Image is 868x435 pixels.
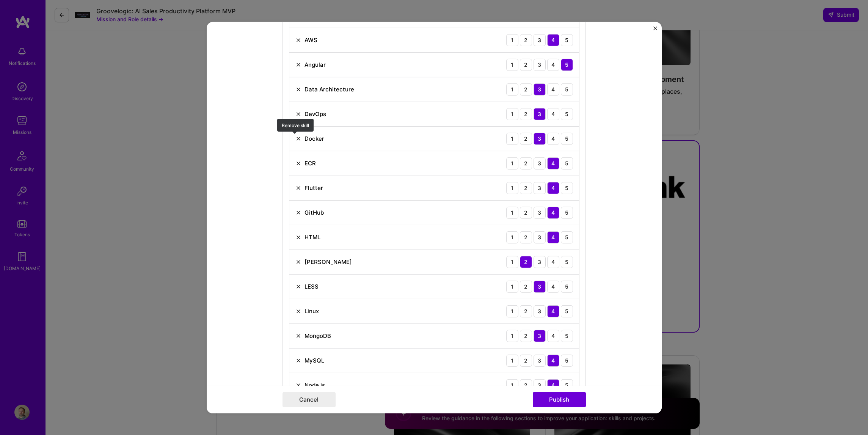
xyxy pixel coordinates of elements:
div: 2 [520,182,532,194]
div: 4 [547,305,559,317]
div: [PERSON_NAME] [305,258,352,266]
div: Flutter [305,184,323,192]
div: 2 [520,34,532,46]
div: 5 [561,206,573,218]
div: 1 [506,354,518,366]
div: 2 [520,330,532,342]
img: Remove [295,61,301,68]
div: HTML [305,233,320,241]
div: 5 [561,157,573,169]
div: 5 [561,305,573,317]
div: 3 [534,58,546,71]
div: 2 [520,280,532,292]
div: 2 [520,157,532,169]
div: 5 [561,256,573,268]
img: Remove [295,333,301,339]
div: 3 [534,379,546,391]
div: 3 [534,354,546,366]
div: 5 [561,182,573,194]
div: 5 [561,231,573,243]
div: 3 [534,231,546,243]
div: AWS [305,36,317,44]
div: 4 [547,58,559,71]
div: 4 [547,132,559,144]
div: 4 [547,182,559,194]
div: MongoDB [305,332,331,340]
div: ECR [305,159,316,167]
div: 4 [547,231,559,243]
div: 2 [520,83,532,95]
button: Publish [533,392,586,407]
div: Linux [305,307,319,315]
div: 2 [520,132,532,144]
div: 2 [520,354,532,366]
div: LESS [305,283,319,291]
button: Close [653,26,657,34]
div: 5 [561,108,573,120]
img: Remove [295,382,301,388]
img: Remove [295,160,301,166]
div: 3 [534,256,546,268]
div: 2 [520,206,532,218]
div: 1 [506,379,518,391]
div: 5 [561,132,573,144]
div: 1 [506,108,518,120]
div: DevOps [305,110,326,118]
img: Remove [295,308,301,314]
div: 5 [561,34,573,46]
div: 3 [534,182,546,194]
img: Remove [295,283,301,289]
div: 1 [506,58,518,71]
div: 4 [547,256,559,268]
div: 4 [547,83,559,95]
div: 1 [506,256,518,268]
div: MySQL [305,356,324,364]
div: 5 [561,354,573,366]
div: 1 [506,231,518,243]
img: Remove [295,111,301,117]
div: 3 [534,330,546,342]
div: Angular [305,61,326,69]
div: 5 [561,330,573,342]
div: 5 [561,379,573,391]
div: 1 [506,132,518,144]
div: 2 [520,379,532,391]
img: Remove [295,259,301,265]
img: Remove [295,185,301,191]
div: 5 [561,83,573,95]
div: 5 [561,58,573,71]
div: 3 [534,83,546,95]
div: 3 [534,34,546,46]
div: GitHub [305,209,324,217]
div: 2 [520,256,532,268]
div: 1 [506,83,518,95]
div: 1 [506,182,518,194]
div: 4 [547,330,559,342]
div: 4 [547,157,559,169]
div: 4 [547,354,559,366]
div: 1 [506,157,518,169]
div: 1 [506,206,518,218]
div: 4 [547,108,559,120]
img: Remove [295,234,301,240]
img: Remove [295,37,301,43]
div: Node.js [305,381,325,389]
div: 1 [506,280,518,292]
div: 3 [534,305,546,317]
div: 1 [506,330,518,342]
div: 3 [534,132,546,144]
div: 5 [561,280,573,292]
img: Remove [295,209,301,215]
div: 3 [534,108,546,120]
div: 1 [506,305,518,317]
img: Remove [295,357,301,363]
div: 3 [534,280,546,292]
div: 2 [520,58,532,71]
div: 2 [520,231,532,243]
button: Cancel [283,392,336,407]
div: 2 [520,305,532,317]
img: Remove [295,135,301,141]
div: 3 [534,206,546,218]
img: Remove [295,86,301,92]
div: Docker [305,135,324,143]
